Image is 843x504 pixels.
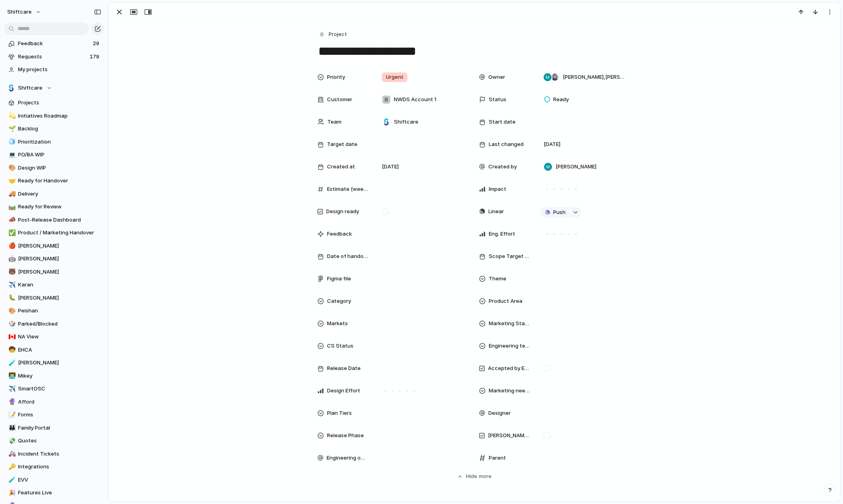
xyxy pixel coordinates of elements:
[7,437,15,445] button: 💸
[4,474,104,486] div: 🧪EVV
[327,252,369,260] span: Date of handover
[8,176,14,186] div: 🤝
[4,305,104,317] div: 🎨Peishan
[18,398,101,406] span: Afford
[8,358,14,368] div: 🧪
[18,255,101,263] span: [PERSON_NAME]
[8,423,14,432] div: 👪
[386,73,403,81] span: Urgent
[18,385,101,393] span: SmartOSC
[7,242,15,250] button: 🍎
[8,449,14,458] div: 🚑
[553,208,566,216] span: Push
[18,489,101,497] span: Features Live
[327,409,352,417] span: Plan Tiers
[4,201,104,213] a: 🛤️Ready for Review
[7,411,15,419] button: 📝
[7,346,15,354] button: 🧒
[8,150,14,160] div: 💻
[327,163,355,171] span: Created at
[18,424,101,432] span: Family Portal
[7,8,32,16] span: shiftcare
[488,364,530,372] span: Accepted by Engineering
[18,333,101,341] span: NA View
[4,435,104,447] div: 💸Quotes
[4,487,104,499] a: 🎉Features Live
[4,357,104,369] a: 🧪[PERSON_NAME]
[7,398,15,406] button: 🔮
[327,364,361,372] span: Release Date
[8,241,14,250] div: 🍎
[4,188,104,200] div: 🚚Delivery
[7,164,15,172] button: 🎨
[7,450,15,458] button: 🚑
[7,372,15,380] button: 👨‍💻
[8,202,14,212] div: 🛤️
[4,64,104,76] a: My projects
[18,164,101,172] span: Design WIP
[4,136,104,148] div: 🧊Prioritization
[4,448,104,460] a: 🚑Incident Tickets
[394,96,436,104] span: NWDS Account 1
[4,292,104,304] a: 🐛[PERSON_NAME]
[7,333,15,341] button: 🇨🇦
[4,82,104,94] button: Shiftcare
[4,97,104,109] a: Projects
[8,215,14,224] div: 📣
[556,163,596,171] span: [PERSON_NAME]
[4,110,104,122] a: 💫Initiatives Roadmap
[8,293,14,302] div: 🐛
[327,230,352,238] span: Feedback
[4,123,104,135] a: 🌱Backlog
[18,268,101,276] span: [PERSON_NAME]
[488,409,511,417] span: Designer
[18,476,101,484] span: EVV
[489,230,515,238] span: Eng. Effort
[7,151,15,159] button: 💻
[18,53,87,61] span: Requests
[18,99,101,107] span: Projects
[317,469,631,484] button: Hidemore
[7,385,15,393] button: ✈️
[327,387,360,395] span: Design Effort
[4,279,104,291] div: ✈️Karan
[4,422,104,434] a: 👪Family Portal
[18,190,101,198] span: Delivery
[8,384,14,394] div: ✈️
[8,475,14,484] div: 🧪
[4,383,104,395] a: ✈️SmartOSC
[7,255,15,263] button: 🤖
[4,227,104,239] div: ✅Product / Marketing Handover
[382,163,399,171] span: [DATE]
[488,73,505,81] span: Owner
[7,307,15,315] button: 🎨
[8,254,14,264] div: 🤖
[4,318,104,330] div: 🎲Parked/Blocked
[479,472,492,480] span: more
[8,488,14,498] div: 🎉
[327,297,351,305] span: Category
[18,125,101,133] span: Backlog
[8,436,14,446] div: 💸
[4,370,104,382] a: 👨‍💻Mikey
[18,112,101,120] span: Initiatives Roadmap
[18,320,101,328] span: Parked/Blocked
[18,151,101,159] span: PO/BA WIP
[18,463,101,471] span: Integrations
[327,454,369,462] span: Engineering owner
[18,229,101,237] span: Product / Marketing Handover
[7,463,15,471] button: 🔑
[7,190,15,198] button: 🚚
[8,410,14,420] div: 📝
[4,240,104,252] a: 🍎[PERSON_NAME]
[7,229,15,237] button: ✅
[4,162,104,174] div: 🎨Design WIP
[488,208,504,216] span: Linear
[4,344,104,356] a: 🧒EHCA
[8,228,14,238] div: ✅
[7,424,15,432] button: 👪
